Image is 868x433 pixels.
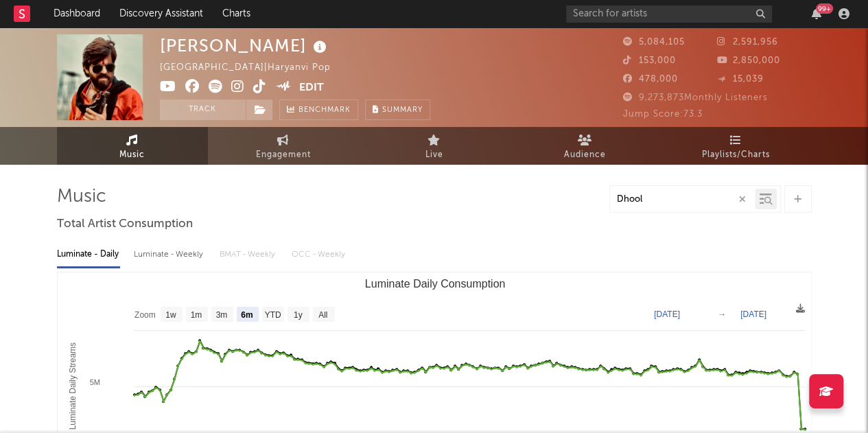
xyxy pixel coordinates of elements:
input: Search for artists [566,5,772,23]
span: Summary [382,106,423,114]
div: Luminate - Weekly [134,243,206,266]
button: Track [160,100,246,120]
text: Luminate Daily Consumption [364,278,505,290]
text: 3m [215,310,227,320]
div: [PERSON_NAME] [160,34,330,57]
span: 2,850,000 [717,56,780,65]
text: Luminate Daily Streams [67,342,77,430]
a: Music [57,127,208,165]
text: Zoom [134,310,156,320]
text: All [318,310,327,320]
span: Engagement [256,147,311,163]
text: 5M [89,378,99,386]
div: Luminate - Daily [57,243,120,266]
span: 9,273,873 Monthly Listeners [623,93,768,102]
input: Search by song name or URL [610,194,755,205]
span: Live [425,147,443,163]
text: 1w [165,310,176,320]
text: 1y [293,310,302,320]
div: [GEOGRAPHIC_DATA] | Haryanvi Pop [160,60,347,76]
a: Live [359,127,510,165]
span: 2,591,956 [717,38,778,47]
a: Engagement [208,127,359,165]
button: Edit [299,80,324,97]
text: 1m [190,310,202,320]
span: 5,084,105 [623,38,685,47]
button: 99+ [812,8,821,19]
text: 6m [241,310,253,320]
text: → [718,309,726,319]
button: Summary [365,100,430,120]
text: YTD [264,310,281,320]
span: Music [119,147,145,163]
span: Jump Score: 73.3 [623,110,703,119]
div: 99 + [816,3,833,14]
text: [DATE] [654,309,680,319]
span: Benchmark [298,102,351,119]
span: Audience [564,147,606,163]
a: Playlists/Charts [661,127,812,165]
span: 478,000 [623,75,678,84]
span: 15,039 [717,75,764,84]
span: Playlists/Charts [702,147,770,163]
span: 153,000 [623,56,676,65]
span: Total Artist Consumption [57,216,193,233]
a: Audience [510,127,661,165]
text: [DATE] [740,309,766,319]
a: Benchmark [279,100,358,120]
